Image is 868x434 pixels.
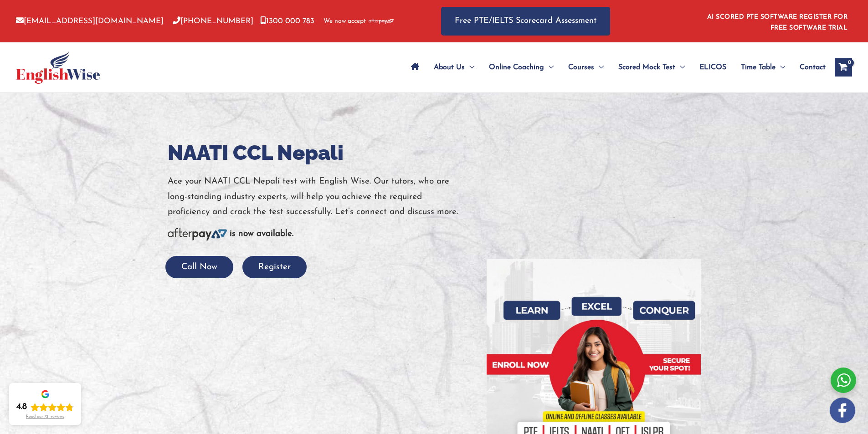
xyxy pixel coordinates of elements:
div: 4.8 [16,402,27,413]
span: Courses [568,51,594,83]
a: Call Now [165,263,233,271]
a: About UsMenu Toggle [426,51,482,83]
div: Read our 721 reviews [26,414,64,419]
span: We now accept [324,17,366,26]
h1: NAATI CCL Nepali [168,138,473,167]
button: Register [242,256,307,278]
img: white-facebook.png [830,398,855,423]
a: Free PTE/IELTS Scorecard Assessment [441,7,610,36]
a: CoursesMenu Toggle [561,51,611,83]
p: Ace your NAATI CCL Nepali test with English Wise. Our tutors, who are long-standing industry expe... [168,174,473,220]
a: View Shopping Cart, empty [835,58,852,77]
span: Online Coaching [489,51,544,83]
a: Online CoachingMenu Toggle [482,51,561,83]
a: [PHONE_NUMBER] [173,17,253,25]
img: Afterpay-Logo [369,19,394,24]
div: Rating: 4.8 out of 5 [16,402,74,413]
a: [EMAIL_ADDRESS][DOMAIN_NAME] [16,17,164,25]
span: Contact [800,51,826,83]
a: ELICOS [692,51,734,83]
a: Register [242,263,307,271]
b: is now available. [230,230,293,238]
a: Time TableMenu Toggle [734,51,792,83]
span: Menu Toggle [776,51,785,83]
img: Afterpay-Logo [168,228,227,240]
span: About Us [434,51,465,83]
nav: Site Navigation: Main Menu [404,51,826,83]
span: Time Table [741,51,776,83]
button: Call Now [165,256,233,278]
aside: Header Widget 1 [702,6,852,36]
span: Menu Toggle [465,51,474,83]
a: Contact [792,51,826,83]
span: Menu Toggle [544,51,554,83]
span: ELICOS [699,51,726,83]
span: Menu Toggle [675,51,685,83]
a: Scored Mock TestMenu Toggle [611,51,692,83]
span: Scored Mock Test [618,51,675,83]
a: AI SCORED PTE SOFTWARE REGISTER FOR FREE SOFTWARE TRIAL [707,14,848,31]
span: Menu Toggle [594,51,604,83]
img: cropped-ew-logo [16,51,100,84]
a: 1300 000 783 [260,17,314,25]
